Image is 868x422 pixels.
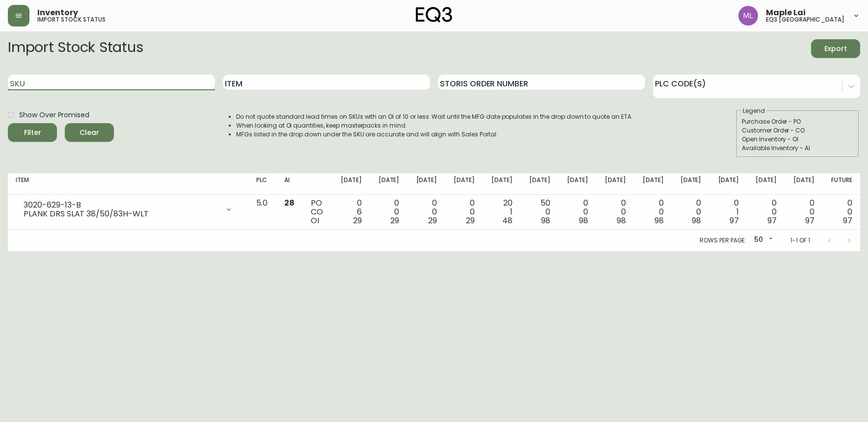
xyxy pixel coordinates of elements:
[811,39,860,58] button: Export
[236,130,633,139] li: MFGs listed in the drop down under the SKU are accurate and will align with Sales Portal.
[822,173,860,195] th: Future
[742,106,766,115] legend: Legend
[792,199,814,225] div: 0 0
[416,7,452,23] img: logo
[73,127,106,139] span: Clear
[483,173,520,195] th: [DATE]
[284,197,295,209] span: 28
[8,173,248,195] th: Item
[730,215,739,226] span: 97
[65,123,114,142] button: Clear
[37,17,106,23] h5: import stock status
[370,173,407,195] th: [DATE]
[490,199,513,225] div: 20 1
[24,127,41,139] div: Filter
[378,199,400,225] div: 0 0
[390,215,399,226] span: 29
[311,215,319,226] span: OI
[566,199,588,225] div: 0 0
[8,39,143,58] h2: Import Stock Status
[766,17,844,23] h5: eq3 [GEOGRAPHIC_DATA]
[453,199,475,225] div: 0 0
[332,173,370,195] th: [DATE]
[415,199,437,225] div: 0 0
[16,199,241,220] div: 3020-629-13-BPLANK DRS SLAT 38/50/83H-WLT
[767,215,777,226] span: 97
[742,135,854,144] div: Open Inventory - OI
[445,173,483,195] th: [DATE]
[785,173,822,195] th: [DATE]
[236,121,633,130] li: When looking at OI quantities, keep masterpacks in mind.
[37,9,78,17] span: Inventory
[353,215,362,226] span: 29
[742,144,854,153] div: Available Inventory - AI
[24,201,219,210] div: 3020-629-13-B
[340,199,362,225] div: 0 6
[596,173,634,195] th: [DATE]
[742,117,854,126] div: Purchase Order - PO
[830,199,852,225] div: 0 0
[654,215,664,226] span: 98
[19,110,89,120] span: Show Over Promised
[805,215,814,226] span: 97
[428,215,437,226] span: 29
[558,173,596,195] th: [DATE]
[692,215,701,226] span: 98
[276,173,303,195] th: AI
[672,173,709,195] th: [DATE]
[679,199,702,225] div: 0 0
[819,43,852,55] span: Export
[466,215,475,226] span: 29
[642,199,664,225] div: 0 0
[634,173,672,195] th: [DATE]
[248,195,276,230] td: 5.0
[843,215,852,226] span: 97
[236,112,633,121] li: Do not quote standard lead times on SKUs with an OI of 10 or less. Wait until the MFG date popula...
[248,173,276,195] th: PLC
[742,126,854,135] div: Customer Order - CO
[738,6,758,26] img: 61e28cffcf8cc9f4e300d877dd684943
[407,173,445,195] th: [DATE]
[617,215,626,226] span: 98
[541,215,550,226] span: 98
[747,173,785,195] th: [DATE]
[700,236,746,245] p: Rows per page:
[502,215,513,226] span: 48
[8,123,57,142] button: Filter
[717,199,739,225] div: 0 1
[24,210,219,218] div: PLANK DRS SLAT 38/50/83H-WLT
[750,232,775,248] div: 50
[709,173,747,195] th: [DATE]
[604,199,626,225] div: 0 0
[579,215,588,226] span: 98
[528,199,550,225] div: 50 0
[520,173,558,195] th: [DATE]
[766,9,806,17] span: Maple Lai
[755,199,777,225] div: 0 0
[311,199,324,225] div: PO CO
[790,236,810,245] p: 1-1 of 1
